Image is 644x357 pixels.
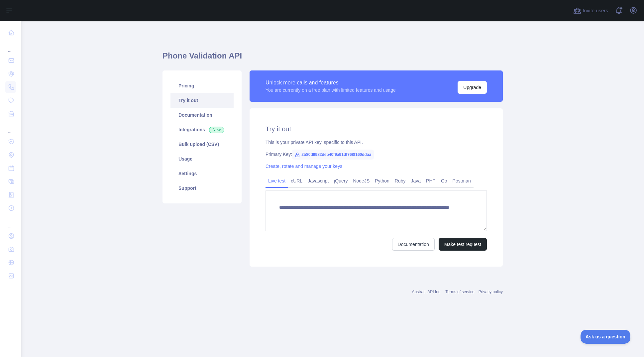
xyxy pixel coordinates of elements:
[581,330,631,344] iframe: Toggle Customer Support
[458,81,487,94] button: Upgrade
[408,176,424,186] a: Java
[445,290,474,294] a: Terms of service
[170,122,234,137] a: Integrations New
[392,176,408,186] a: Ruby
[439,238,487,251] button: Make test request
[392,238,435,251] a: Documentation
[331,176,350,186] a: jQuery
[170,93,234,108] a: Try it out
[266,151,487,158] div: Primary Key:
[170,166,234,181] a: Settings
[162,51,503,66] h1: Phone Validation API
[572,5,609,16] button: Invite users
[266,164,342,169] a: Create, rotate and manage your keys
[5,121,16,134] div: ...
[412,290,442,294] a: Abstract API Inc.
[266,139,487,146] div: This is your private API key, specific to this API.
[266,87,396,93] div: You are currently on a free plan with limited features and usage
[5,215,16,229] div: ...
[170,137,234,152] a: Bulk upload (CSV)
[170,152,234,166] a: Usage
[423,176,438,186] a: PHP
[266,124,487,134] h2: Try it out
[170,108,234,122] a: Documentation
[170,78,234,93] a: Pricing
[266,79,396,87] div: Unlock more calls and features
[350,176,372,186] a: NodeJS
[170,181,234,195] a: Support
[288,176,305,186] a: cURL
[305,176,331,186] a: Javascript
[372,176,392,186] a: Python
[450,176,474,186] a: Postman
[583,7,608,15] span: Invite users
[438,176,450,186] a: Go
[5,40,16,53] div: ...
[209,127,224,133] span: New
[266,176,288,186] a: Live test
[292,150,374,160] span: 2b80d9982deb40f9a91df768f160ddaa
[479,290,503,294] a: Privacy policy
